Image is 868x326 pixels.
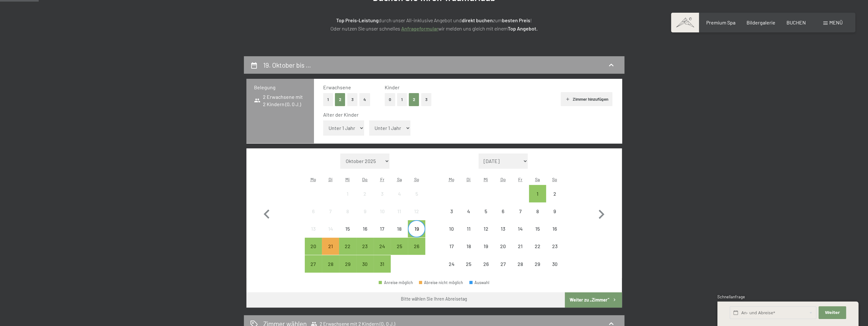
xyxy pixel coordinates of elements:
[322,238,339,255] div: Abreise nicht möglich, da die Mindestaufenthaltsdauer nicht erfüllt wird
[356,255,374,272] div: Thu Oct 30 2025
[408,238,425,255] div: Sun Oct 26 2025
[546,220,563,237] div: Sun Nov 16 2025
[374,255,391,272] div: Fri Oct 31 2025
[357,244,373,260] div: 23
[547,261,563,277] div: 30
[340,261,356,277] div: 29
[305,209,321,225] div: 6
[530,226,545,242] div: 15
[546,185,563,202] div: Abreise nicht möglich
[339,255,356,272] div: Wed Oct 29 2025
[391,220,408,237] div: Abreise nicht möglich
[460,255,477,272] div: Tue Nov 25 2025
[502,17,530,23] strong: besten Preis
[322,238,339,255] div: Tue Oct 21 2025
[461,209,477,225] div: 4
[254,84,306,91] h3: Belegung
[477,203,494,220] div: Abreise nicht möglich
[592,153,610,273] button: Nächster Monat
[461,244,477,260] div: 18
[391,185,408,202] div: Sat Oct 04 2025
[477,255,494,272] div: Wed Nov 26 2025
[460,238,477,255] div: Abreise nicht möglich
[443,209,459,225] div: 3
[374,185,391,202] div: Abreise nicht möglich
[443,255,460,272] div: Abreise nicht möglich
[747,19,775,25] a: Bildergalerie
[305,226,321,242] div: 13
[408,226,424,242] div: 19
[374,220,391,237] div: Fri Oct 17 2025
[495,244,511,260] div: 20
[374,261,390,277] div: 31
[391,191,407,207] div: 4
[494,238,512,255] div: Thu Nov 20 2025
[408,203,425,220] div: Abreise nicht möglich
[322,203,339,220] div: Tue Oct 07 2025
[322,220,339,237] div: Abreise nicht möglich
[374,244,390,260] div: 24
[552,177,557,182] abbr: Sonntag
[385,84,400,90] span: Kinder
[825,310,840,316] span: Weiter
[547,209,563,225] div: 9
[495,209,511,225] div: 6
[546,185,563,202] div: Sun Nov 02 2025
[512,220,529,237] div: Abreise nicht möglich
[547,191,563,207] div: 2
[305,255,322,272] div: Mon Oct 27 2025
[356,238,374,255] div: Abreise möglich
[535,177,540,182] abbr: Samstag
[409,93,419,106] button: 2
[478,244,494,260] div: 19
[374,203,391,220] div: Abreise nicht möglich
[421,93,432,106] button: 3
[408,244,424,260] div: 26
[254,93,306,108] span: 2 Erwachsene mit 2 Kindern (0, 0 J.)
[408,220,425,237] div: Abreise möglich
[310,177,316,182] abbr: Montag
[530,244,545,260] div: 22
[356,220,374,237] div: Abreise nicht möglich
[547,244,563,260] div: 23
[477,220,494,237] div: Wed Nov 12 2025
[529,203,546,220] div: Abreise nicht möglich
[495,261,511,277] div: 27
[561,92,612,106] button: Zimmer hinzufügen
[477,255,494,272] div: Abreise nicht möglich
[530,209,545,225] div: 8
[323,93,333,106] button: 1
[518,177,522,182] abbr: Freitag
[339,238,356,255] div: Wed Oct 22 2025
[477,238,494,255] div: Abreise nicht möglich
[443,261,459,277] div: 24
[512,255,529,272] div: Fri Nov 28 2025
[391,209,407,225] div: 11
[494,255,512,272] div: Abreise nicht möglich
[529,255,546,272] div: Sat Nov 29 2025
[379,281,413,285] div: Anreise möglich
[391,244,407,260] div: 25
[547,226,563,242] div: 16
[508,25,538,31] strong: Top Angebot.
[408,209,424,225] div: 12
[374,226,390,242] div: 17
[460,220,477,237] div: Abreise nicht möglich
[786,19,806,25] a: BUCHEN
[512,238,529,255] div: Abreise nicht möglich
[829,19,843,25] span: Menü
[305,238,322,255] div: Mon Oct 20 2025
[408,191,424,207] div: 5
[546,255,563,272] div: Abreise nicht möglich
[717,294,745,299] span: Schnellanfrage
[356,220,374,237] div: Thu Oct 16 2025
[356,185,374,202] div: Thu Oct 02 2025
[357,226,373,242] div: 16
[323,226,338,242] div: 14
[477,238,494,255] div: Wed Nov 19 2025
[477,220,494,237] div: Abreise nicht möglich
[530,191,545,207] div: 1
[478,209,494,225] div: 5
[397,177,402,182] abbr: Samstag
